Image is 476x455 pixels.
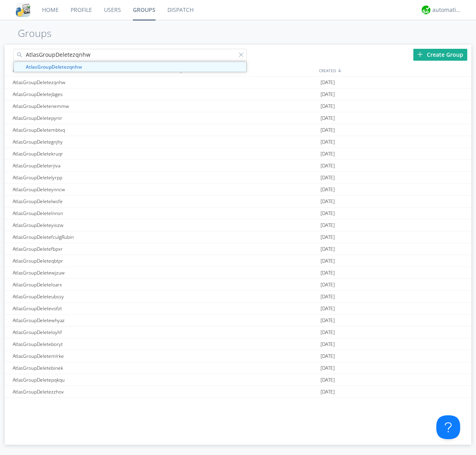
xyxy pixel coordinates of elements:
span: [DATE] [321,303,335,315]
span: [DATE] [321,77,335,88]
div: AtlasGroupDeletepqkqu [11,374,163,386]
div: AtlasGroupDeletezqnhw [11,77,163,88]
img: plus.svg [417,52,423,57]
div: AtlasGroupDeletembtvq [11,124,163,136]
a: AtlasGroupDeleteubssy[DATE] [5,291,471,303]
span: [DATE] [321,291,335,303]
a: AtlasGroupDeletemlrke[DATE] [5,350,471,362]
a: AtlasGroupDeletenemmw[DATE] [5,100,471,112]
span: [DATE] [321,255,335,267]
span: [DATE] [321,196,335,207]
div: AtlasGroupDeleterjiva [11,160,163,171]
a: AtlasGroupDeleteqbtpr[DATE] [5,255,471,267]
span: [DATE] [321,243,335,255]
span: [DATE] [321,362,335,374]
div: AtlasGroupDeleteyiozw [11,219,163,231]
div: AtlasGroupDeleteubssy [11,291,163,302]
a: AtlasGroupDeletezqnhw[DATE] [5,77,471,88]
span: [DATE] [321,219,335,231]
a: AtlasGroupDeletelnnsn[DATE] [5,207,471,219]
div: AtlasGroupDeletegnjhy [11,136,163,148]
div: AtlasGroupDeletejbges [11,88,163,100]
span: [DATE] [321,160,335,172]
span: [DATE] [321,231,335,243]
a: AtlasGroupDeleteboryt[DATE] [5,338,471,350]
span: [DATE] [321,267,335,279]
a: AtlasGroupDeleterjiva[DATE] [5,160,471,172]
a: AtlasGroupDeletezzhov[DATE] [5,386,471,398]
span: [DATE] [321,172,335,184]
div: AtlasGroupDeleteboryt [11,338,163,350]
a: AtlasGroupDeleteloarx[DATE] [5,279,471,291]
input: Search groups [13,49,247,61]
a: AtlasGroupDeleteoquyw[DATE] [5,398,471,410]
strong: AtlasGroupDeletezqnhw [26,63,82,70]
span: [DATE] [321,112,335,124]
div: AtlasGroupDeletefbpxr [11,243,163,255]
span: [DATE] [321,100,335,112]
span: [DATE] [321,374,335,386]
span: [DATE] [321,279,335,291]
a: AtlasGroupDeleteynncw[DATE] [5,184,471,196]
span: [DATE] [321,338,335,350]
span: [DATE] [321,350,335,362]
div: AtlasGroupDeletewhyaz [11,315,163,326]
span: [DATE] [321,398,335,410]
div: AtlasGroupDeletevofzt [11,303,163,314]
span: [DATE] [321,184,335,196]
a: AtlasGroupDeletefculgRubin[DATE] [5,231,471,243]
a: AtlasGroupDeleteyiozw[DATE] [5,219,471,231]
a: AtlasGroupDeletelwsfe[DATE] [5,196,471,207]
div: AtlasGroupDeletebinek [11,362,163,374]
a: AtlasGroupDeletelyrpp[DATE] [5,172,471,184]
a: AtlasGroupDeletekruqr[DATE] [5,148,471,160]
span: [DATE] [321,315,335,326]
div: AtlasGroupDeletelyrpp [11,172,163,183]
div: AtlasGroupDeleteloarx [11,279,163,290]
a: AtlasGroupDeletepqkqu[DATE] [5,374,471,386]
iframe: Toggle Customer Support [436,415,460,439]
a: AtlasGroupDeletebinek[DATE] [5,362,471,374]
a: AtlasGroupDeletevofzt[DATE] [5,303,471,315]
span: [DATE] [321,88,335,100]
a: AtlasGroupDeletewjzuw[DATE] [5,267,471,279]
span: [DATE] [321,136,335,148]
a: AtlasGroupDeletefbpxr[DATE] [5,243,471,255]
a: AtlasGroupDeleteloyhf[DATE] [5,326,471,338]
div: CREATED [317,65,471,76]
div: AtlasGroupDeleteqbtpr [11,255,163,267]
a: AtlasGroupDeletepynir[DATE] [5,112,471,124]
span: [DATE] [321,124,335,136]
span: [DATE] [321,207,335,219]
img: cddb5a64eb264b2086981ab96f4c1ba7 [16,3,30,17]
a: AtlasGroupDeletegnjhy[DATE] [5,136,471,148]
div: AtlasGroupDeletepynir [11,112,163,124]
div: AtlasGroupDeleteoquyw [11,398,163,409]
div: automation+atlas [432,6,462,14]
div: AtlasGroupDeletenemmw [11,100,163,112]
div: AtlasGroupDeletewjzuw [11,267,163,278]
div: AtlasGroupDeletekruqr [11,148,163,159]
div: AtlasGroupDeleteynncw [11,184,163,195]
div: AtlasGroupDeletezzhov [11,386,163,397]
div: AtlasGroupDeletefculgRubin [11,231,163,243]
div: AtlasGroupDeletelnnsn [11,207,163,219]
img: d2d01cd9b4174d08988066c6d424eccd [422,6,430,14]
div: AtlasGroupDeletemlrke [11,350,163,362]
a: AtlasGroupDeletewhyaz[DATE] [5,315,471,326]
span: [DATE] [321,148,335,160]
a: AtlasGroupDeletembtvq[DATE] [5,124,471,136]
span: [DATE] [321,326,335,338]
a: AtlasGroupDeletejbges[DATE] [5,88,471,100]
div: GROUPS [11,65,161,76]
span: [DATE] [321,386,335,398]
div: AtlasGroupDeletelwsfe [11,196,163,207]
div: Create Group [413,49,467,61]
div: AtlasGroupDeleteloyhf [11,326,163,338]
